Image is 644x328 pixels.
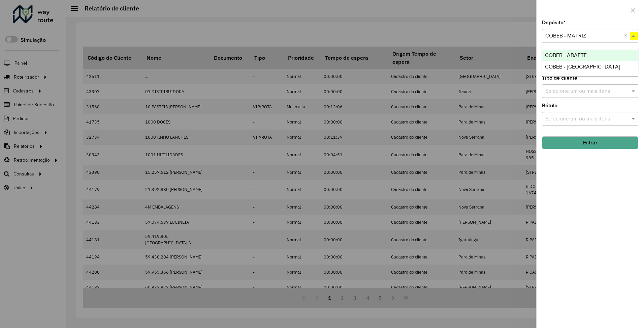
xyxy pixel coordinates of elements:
label: Tipo de cliente [542,74,577,82]
span: COBEB - [GEOGRAPHIC_DATA] [545,64,620,70]
label: Depósito [542,19,566,27]
span: COBEB - ABAETE [545,52,587,58]
span: Clear all [624,32,630,40]
button: Filtrar [542,136,638,149]
label: Rótulo [542,102,557,110]
ng-dropdown-panel: Options list [542,46,638,77]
